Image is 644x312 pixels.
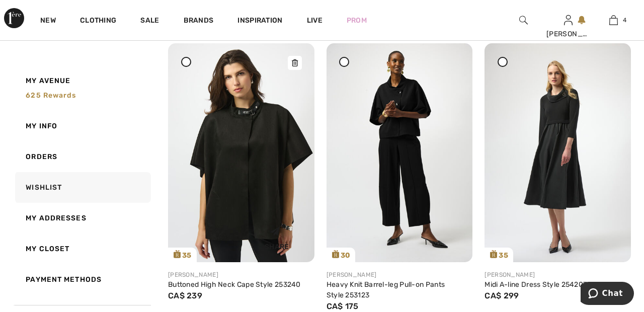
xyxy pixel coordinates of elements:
[237,16,282,27] span: Inspiration
[564,14,573,26] img: My Info
[80,16,116,27] a: Clothing
[327,280,445,299] a: Heavy Knit Barrel-leg Pull-on Pants Style 253123
[13,172,151,203] a: Wishlist
[485,291,519,300] span: CA$ 299
[26,75,70,86] span: My Avenue
[485,280,587,289] a: Midi A-line Dress Style 254207
[609,14,618,26] img: My Bag
[485,270,631,279] div: [PERSON_NAME]
[347,15,367,26] a: Prom
[247,219,307,255] div: Share
[13,141,151,172] a: Orders
[184,16,214,27] a: Brands
[13,264,151,295] a: Payment Methods
[485,43,631,262] img: joseph-ribkoff-dresses-jumpsuits-black_254207a_2_a988_search.jpg
[327,43,473,262] a: 30
[140,16,159,27] a: Sale
[13,203,151,233] a: My Addresses
[4,8,24,28] img: 1ère Avenue
[623,16,626,25] span: 4
[168,280,301,289] a: Buttoned High Neck Cape Style 253240
[168,291,202,300] span: CA$ 239
[327,43,473,262] img: joseph-ribkoff-pants-black_253123_1_8317_search.jpg
[168,43,314,262] img: joseph-ribkoff-jackets-blazers-black_253240_2_bd80_search.jpg
[564,15,573,25] a: Sign In
[591,14,635,26] a: 4
[327,270,473,279] div: [PERSON_NAME]
[13,111,151,141] a: My Info
[168,43,314,262] a: 35
[546,29,591,39] div: [PERSON_NAME]
[519,14,528,26] img: search the website
[40,16,56,27] a: New
[327,301,359,311] span: CA$ 175
[485,43,631,262] a: 35
[581,282,634,307] iframe: Opens a widget where you can chat to one of our agents
[26,91,76,100] span: 625 rewards
[168,270,314,279] div: [PERSON_NAME]
[13,233,151,264] a: My Closet
[307,15,323,26] a: Live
